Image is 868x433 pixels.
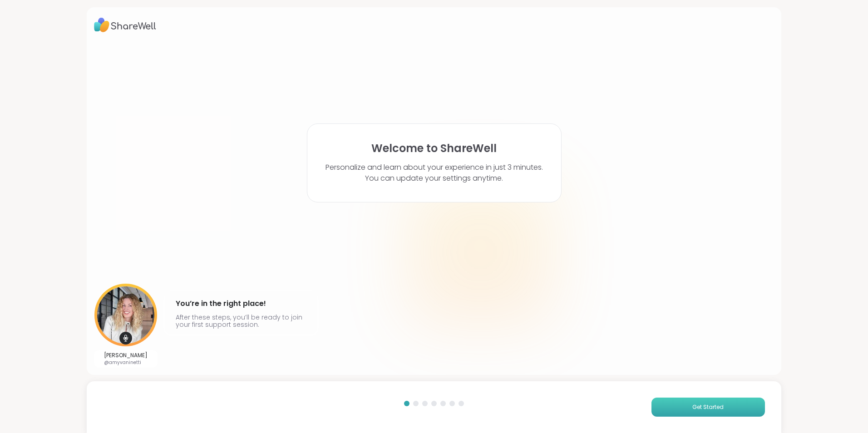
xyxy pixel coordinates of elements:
[176,296,306,311] h4: You’re in the right place!
[119,332,132,344] img: mic icon
[651,398,765,417] button: Get Started
[94,284,157,346] img: User image
[104,359,148,366] p: @amyvaninetti
[325,162,543,184] p: Personalize and learn about your experience in just 3 minutes. You can update your settings anytime.
[104,352,148,359] p: [PERSON_NAME]
[371,142,497,155] h1: Welcome to ShareWell
[176,314,306,328] p: After these steps, you’ll be ready to join your first support session.
[692,403,724,411] span: Get Started
[94,15,156,35] img: ShareWell Logo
